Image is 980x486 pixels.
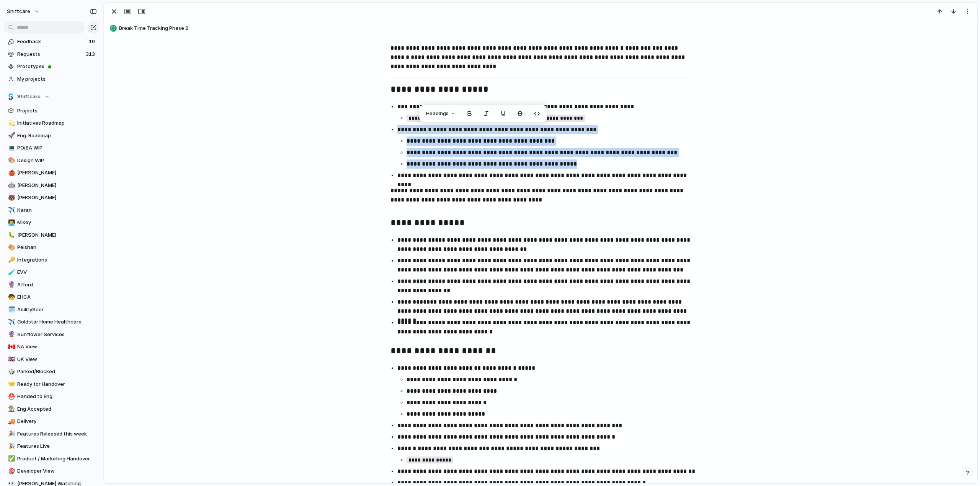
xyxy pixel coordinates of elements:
div: 🎉 [8,429,13,438]
span: Eng. Roadmap [17,132,97,140]
button: 🚀 [7,132,15,140]
div: 🎨 [8,243,13,252]
span: 313 [86,50,96,58]
button: 🔮 [7,331,15,338]
button: 🚚 [7,418,15,425]
a: ✅Product / Marketing Handover [4,453,100,465]
button: shiftcare [3,5,44,18]
div: 🐻[PERSON_NAME] [4,192,100,203]
div: 🤝Ready for Handover [4,379,100,390]
span: Parked/Blocked [17,368,97,375]
button: 🍎 [7,169,15,177]
a: Requests313 [4,49,100,60]
div: 🧒 [8,293,13,302]
div: 🔮Sunflower Services [4,329,100,340]
div: 🇬🇧 [8,355,13,364]
button: 🔮 [7,281,15,289]
div: 🚚 [8,417,13,426]
a: Prototypes [4,61,100,72]
a: 🎨Peishan [4,242,100,253]
div: 🔮 [8,330,13,339]
span: UK View [17,356,97,363]
div: 🎉 [8,442,13,451]
div: 🔮 [8,280,13,289]
button: 🎯 [7,467,15,475]
div: ⛑️ [8,392,13,401]
div: 👨‍🏭Eng Accepted [4,403,100,415]
span: 19 [89,38,96,46]
button: 🇬🇧 [7,356,15,363]
span: [PERSON_NAME] [17,169,97,177]
div: ✈️Karan [4,205,100,216]
span: Projects [17,107,97,115]
div: 🐛[PERSON_NAME] [4,229,100,241]
button: ✅ [7,455,15,463]
button: 🧒 [7,293,15,301]
button: 👨‍🏭 [7,405,15,413]
span: Integrations [17,256,97,264]
button: ⛑️ [7,393,15,400]
span: Ready for Handover [17,380,97,388]
div: ✅ [8,454,13,463]
button: 🗓️ [7,306,15,314]
button: Break Time Tracking Phase 2 [108,22,973,34]
a: 🇨🇦NA View [4,341,100,353]
a: 🚚Delivery [4,416,100,427]
span: Initiatives Roadmap [17,119,97,127]
a: 💫Initiatives Roadmap [4,117,100,129]
button: 🧪 [7,268,15,276]
div: 🚀 [8,131,13,140]
a: 👨‍💻Mikey [4,217,100,228]
span: Developer View [17,467,97,475]
a: 🎯Developer View [4,465,100,477]
a: 🚀Eng. Roadmap [4,130,100,141]
button: 🎲 [7,368,15,375]
a: 🤖[PERSON_NAME] [4,180,100,191]
div: 💫 [8,119,13,128]
span: Peishan [17,244,97,251]
span: EVV [17,268,97,276]
a: 🎉Features Released this week [4,428,100,440]
a: 🎨Design WIP [4,155,100,166]
span: EHCA [17,293,97,301]
a: My projects [4,73,100,85]
div: 👨‍💻 [8,218,13,227]
div: 🤝 [8,380,13,388]
button: Shiftcare [4,91,100,102]
button: 🎉 [7,430,15,438]
div: ⛑️Handed to Eng. [4,391,100,402]
button: 💫 [7,119,15,127]
div: 🎉Features Live [4,440,100,452]
div: 🗓️AbilitySeer [4,304,100,315]
span: [PERSON_NAME] [17,182,97,189]
button: ✈️ [7,206,15,214]
a: 🧪EVV [4,267,100,278]
button: 🇨🇦 [7,343,15,351]
span: Mikey [17,219,97,226]
span: My projects [17,75,97,83]
a: 💻PO/BA WIP [4,142,100,154]
div: 🧒EHCA [4,291,100,303]
div: 🇨🇦 [8,343,13,351]
span: Karan [17,206,97,214]
span: Requests [17,50,83,58]
a: 🇬🇧UK View [4,354,100,365]
button: Headings [421,107,460,120]
span: Afford [17,281,97,289]
div: 🔑Integrations [4,254,100,266]
span: Headings [426,110,449,117]
div: 🎲Parked/Blocked [4,366,100,377]
span: Break Time Tracking Phase 2 [119,24,973,32]
div: 🐻 [8,193,13,202]
a: 🍎[PERSON_NAME] [4,167,100,179]
button: 🎉 [7,442,15,450]
button: 🤝 [7,380,15,388]
span: Shiftcare [17,93,41,101]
